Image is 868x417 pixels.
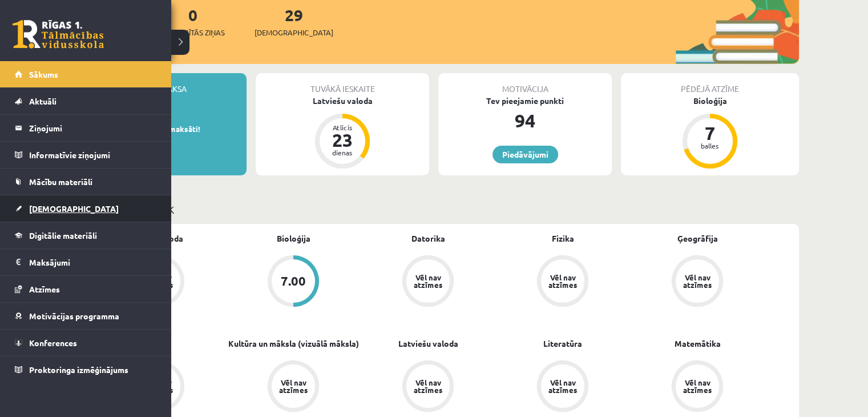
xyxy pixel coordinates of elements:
a: 7.00 [226,255,361,309]
a: Ģeogrāfija [677,232,718,244]
div: Bioloģija [621,95,799,107]
span: [DEMOGRAPHIC_DATA] [29,203,119,214]
div: Latviešu valoda [256,95,429,107]
a: Vēl nav atzīmes [361,360,495,414]
div: Atlicis [325,124,360,131]
a: Latviešu valoda [398,338,458,350]
a: Motivācijas programma [15,303,157,329]
a: Kultūra un māksla (vizuālā māksla) [228,338,359,350]
a: Literatūra [543,338,582,350]
div: Vēl nav atzīmes [681,379,713,394]
a: Datorika [411,232,445,244]
div: Vēl nav atzīmes [277,379,309,394]
span: [DEMOGRAPHIC_DATA] [255,27,333,38]
a: Aktuāli [15,88,157,114]
a: Atzīmes [15,276,157,302]
div: Pēdējā atzīme [621,73,799,95]
span: Konferences [29,338,77,348]
a: Konferences [15,330,157,356]
span: Motivācijas programma [29,311,119,321]
div: Tev pieejamie punkti [438,95,612,107]
p: Mācību plāns 11.a2 JK [73,202,794,217]
span: Neizlasītās ziņas [161,27,225,38]
a: Mācību materiāli [15,169,157,195]
legend: Informatīvie ziņojumi [29,142,157,168]
a: [DEMOGRAPHIC_DATA] [15,195,157,222]
a: Bioloģija 7 balles [621,95,799,170]
div: 7.00 [281,275,306,287]
a: Vēl nav atzīmes [630,360,765,414]
div: 7 [693,124,727,142]
span: Atzīmes [29,284,60,294]
a: Piedāvājumi [492,146,558,163]
a: Maksājumi [15,249,157,275]
div: Vēl nav atzīmes [412,379,444,394]
span: Mācību materiāli [29,177,92,187]
a: Bioloģija [277,232,310,244]
a: Vēl nav atzīmes [495,255,630,309]
span: Sākums [29,69,58,79]
span: Digitālie materiāli [29,230,97,240]
a: Vēl nav atzīmes [630,255,765,309]
a: Vēl nav atzīmes [495,360,630,414]
div: balles [693,142,727,149]
a: Ziņojumi [15,115,157,141]
div: Vēl nav atzīmes [547,379,579,394]
div: Vēl nav atzīmes [412,274,444,288]
a: Matemātika [675,338,721,350]
a: Fizika [552,232,574,244]
a: Proktoringa izmēģinājums [15,356,157,383]
legend: Ziņojumi [29,115,157,141]
a: Rīgas 1. Tālmācības vidusskola [13,20,104,49]
a: Latviešu valoda Atlicis 23 dienas [256,95,429,170]
span: Proktoringa izmēģinājums [29,364,128,375]
a: 29[DEMOGRAPHIC_DATA] [255,5,333,38]
div: 23 [325,131,360,149]
a: Digitālie materiāli [15,222,157,248]
legend: Maksājumi [29,249,157,275]
div: Motivācija [438,73,612,95]
div: Vēl nav atzīmes [547,274,579,288]
a: Vēl nav atzīmes [226,360,361,414]
a: Informatīvie ziņojumi [15,142,157,168]
span: Aktuāli [29,96,56,106]
div: dienas [325,149,360,156]
div: 94 [438,107,612,134]
a: Sākums [15,61,157,87]
div: Tuvākā ieskaite [256,73,429,95]
a: 0Neizlasītās ziņas [161,5,225,38]
a: Vēl nav atzīmes [361,255,495,309]
div: Vēl nav atzīmes [681,274,713,288]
